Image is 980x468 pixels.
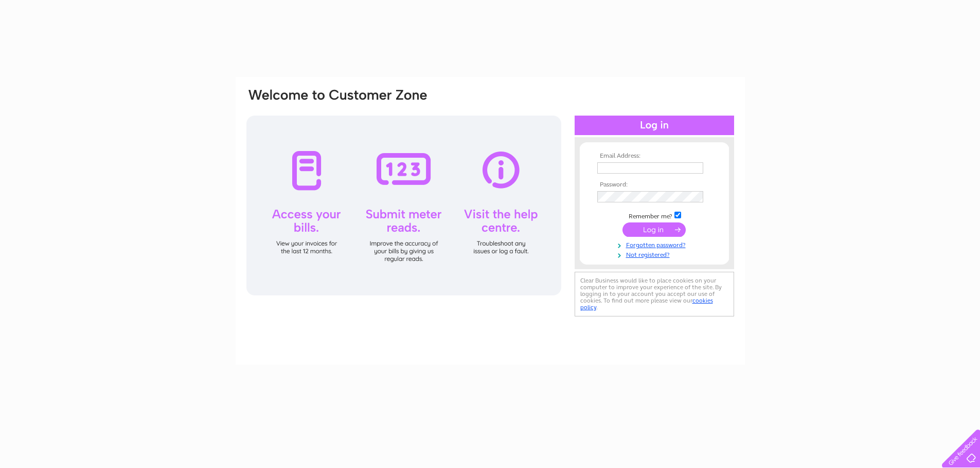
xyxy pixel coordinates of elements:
div: Clear Business would like to place cookies on your computer to improve your experience of the sit... [575,272,734,316]
a: cookies policy [580,297,713,311]
input: Submit [622,222,686,237]
th: Email Address: [595,153,714,160]
th: Password: [595,181,714,189]
a: Forgotten password? [597,239,714,249]
a: Not registered? [597,249,714,259]
td: Remember me? [595,210,714,220]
